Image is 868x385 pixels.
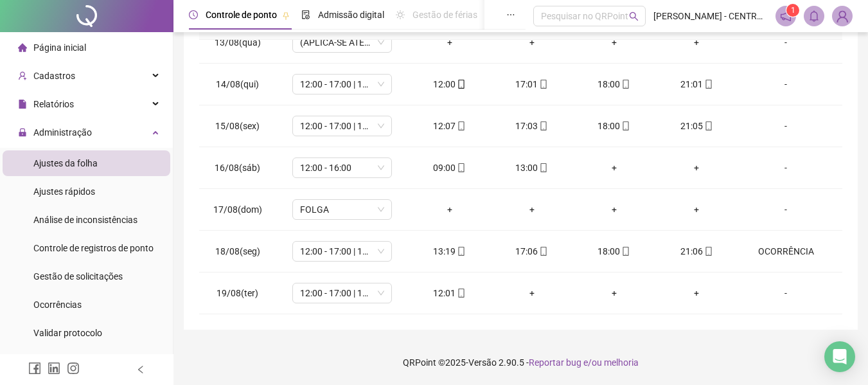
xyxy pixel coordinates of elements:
span: Controle de ponto [206,10,277,20]
span: Ajustes rápidos [33,186,95,197]
div: - [748,202,824,217]
span: home [18,43,27,52]
div: 18:00 [583,77,645,91]
div: + [666,286,727,300]
span: Gestão de solicitações [33,271,123,282]
sup: 1 [786,4,799,17]
div: 09:00 [419,161,481,175]
span: FOLGA [300,200,384,219]
span: Reportar bug e/ou melhoria [529,357,639,368]
span: mobile [456,121,466,130]
div: 21:01 [666,77,727,91]
span: mobile [538,247,548,256]
div: 13:19 [419,244,481,258]
span: 12:00 - 16:00 [300,158,384,177]
div: 18:00 [583,244,645,258]
span: (APLICA-SE ATESTADO) [300,33,384,52]
div: + [666,161,727,175]
div: 12:00 [419,77,481,91]
span: Gestão de férias [412,10,477,20]
span: clock-circle [189,10,198,19]
div: 21:06 [666,244,727,258]
span: Admissão digital [318,10,384,20]
span: Validar protocolo [33,328,102,338]
span: mobile [456,289,466,298]
span: 18/08(seg) [215,246,260,256]
div: Open Intercom Messenger [824,341,855,372]
span: 19/08(ter) [217,288,258,298]
div: + [501,202,563,217]
span: 14/08(qui) [216,79,259,89]
span: 12:00 - 17:00 | 18:00 - 21:00 [300,116,384,136]
div: - [748,286,824,300]
span: 16/08(sáb) [215,163,260,173]
span: file-done [301,10,310,19]
div: 12:01 [419,286,481,300]
div: 17:03 [501,119,563,133]
div: 13:00 [501,161,563,175]
span: mobile [703,247,713,256]
span: mobile [456,163,466,172]
div: 18:00 [583,119,645,133]
div: - [748,161,824,175]
span: user-add [18,71,27,80]
span: Página inicial [33,42,86,53]
span: search [629,12,639,21]
span: 12:00 - 17:00 | 18:00 - 21:00 [300,75,384,94]
span: mobile [703,80,713,89]
span: sun [396,10,405,19]
span: lock [18,128,27,137]
div: 17:01 [501,77,563,91]
span: mobile [538,121,548,130]
div: 12:07 [419,119,481,133]
span: [PERSON_NAME] - CENTRO VETERINARIO 4 PATAS LTDA [653,9,768,23]
span: 17/08(dom) [213,204,262,215]
span: mobile [703,121,713,130]
div: + [583,202,645,217]
span: Ocorrências [33,300,82,310]
span: Administração [33,127,92,138]
span: Versão [468,357,497,368]
span: mobile [456,80,466,89]
span: 12:00 - 17:00 | 18:00 - 21:00 [300,242,384,261]
span: Controle de registros de ponto [33,243,154,253]
span: mobile [538,80,548,89]
div: - [748,77,824,91]
span: file [18,100,27,109]
span: 12:00 - 17:00 | 18:00 - 21:00 [300,283,384,303]
span: Cadastros [33,71,75,81]
span: 1 [791,6,795,15]
div: - [748,35,824,49]
footer: QRPoint © 2025 - 2.90.5 - [173,340,868,385]
div: + [666,202,727,217]
span: Ajustes da folha [33,158,98,168]
div: + [501,286,563,300]
span: instagram [67,362,80,375]
div: OCORRÊNCIA [748,244,824,258]
span: 13/08(qua) [215,37,261,48]
img: 91132 [833,6,852,26]
span: notification [780,10,792,22]
span: Relatórios [33,99,74,109]
span: facebook [28,362,41,375]
div: + [583,161,645,175]
div: + [419,202,481,217]
div: + [666,35,727,49]
span: left [136,365,145,374]
span: mobile [620,121,630,130]
div: + [583,35,645,49]
div: + [419,35,481,49]
span: linkedin [48,362,60,375]
span: mobile [538,163,548,172]
span: pushpin [282,12,290,19]
span: mobile [620,80,630,89]
span: mobile [620,247,630,256]
span: 15/08(sex) [215,121,260,131]
span: Análise de inconsistências [33,215,137,225]
div: - [748,119,824,133]
div: 17:06 [501,244,563,258]
span: bell [808,10,820,22]
span: ellipsis [506,10,515,19]
div: + [583,286,645,300]
span: mobile [456,247,466,256]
